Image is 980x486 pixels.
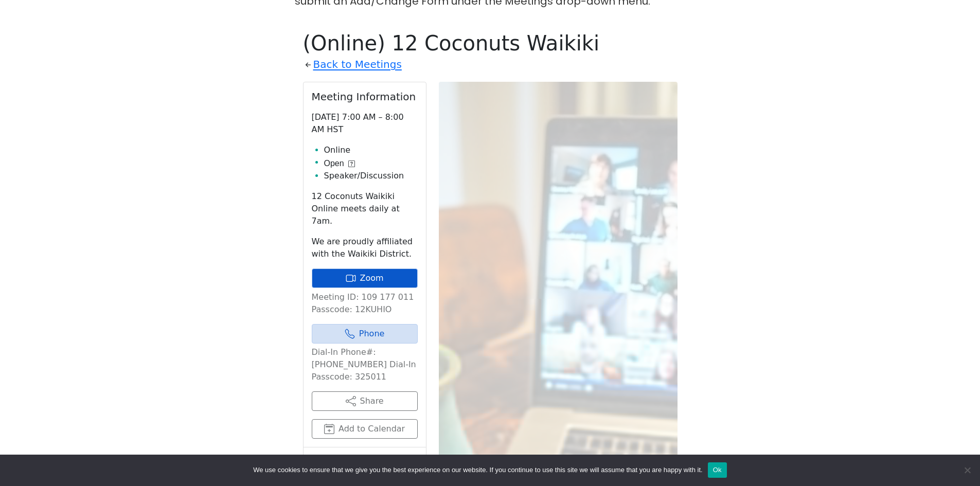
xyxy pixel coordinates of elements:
h2: Meeting Information [312,91,418,103]
span: Open [324,157,344,170]
a: Phone [312,324,418,344]
li: Speaker/Discussion [324,170,418,182]
li: Online [324,144,418,156]
p: We are proudly affiliated with the Waikiki District. [312,236,418,260]
h1: (Online) 12 Coconuts Waikiki [303,31,678,56]
p: Dial-In Phone#: [PHONE_NUMBER] Dial-In Passcode: 325011 [312,346,418,383]
a: Zoom [312,268,418,288]
span: No [962,465,972,475]
button: Open [324,157,355,170]
a: Back to Meetings [313,56,402,74]
button: Ok [708,462,727,478]
p: Meeting ID: 109 177 011 Passcode: 12KUHIO [312,291,418,316]
p: 12 Coconuts Waikiki Online meets daily at 7am. [312,190,418,227]
p: [DATE] 7:00 AM – 8:00 AM HST [312,111,418,136]
button: Add to Calendar [312,419,418,439]
button: Share [312,391,418,411]
span: We use cookies to ensure that we give you the best experience on our website. If you continue to ... [253,465,702,475]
